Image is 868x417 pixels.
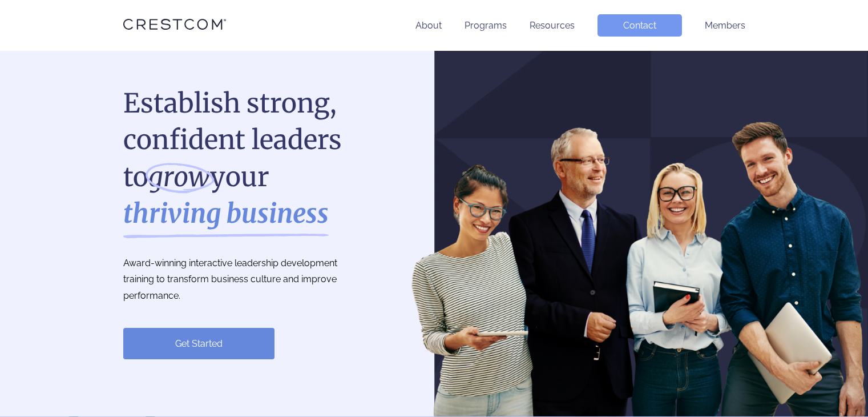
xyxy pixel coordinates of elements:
a: Members [705,20,745,31]
a: Programs [465,20,507,31]
h1: Establish strong, confident leaders to your [123,85,363,232]
a: About [415,20,442,31]
p: Award-winning interactive leadership development training to transform business culture and impro... [123,255,363,304]
a: Contact [597,14,682,37]
i: grow [148,159,210,195]
a: Get Started [123,328,274,359]
a: Resources [530,20,575,31]
strong: thriving business [123,195,329,232]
